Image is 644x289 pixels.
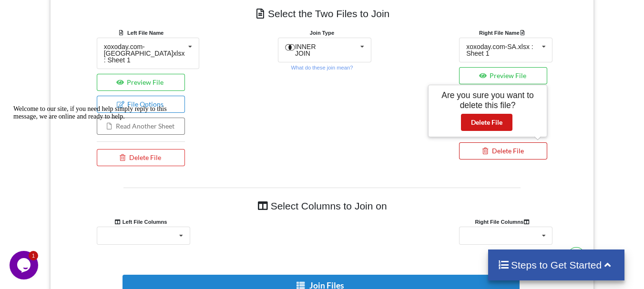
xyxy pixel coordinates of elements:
[461,114,512,131] button: Delete File
[459,142,547,159] button: Delete File
[291,65,353,70] small: What do these join mean?
[10,251,40,279] iframe: chat widget
[466,43,538,57] div: xoxoday.com-SA.xlsx : Sheet 1
[4,4,157,19] span: Welcome to our site, if you need help simply reply to this message, we are online and ready to help.
[104,43,185,63] div: xoxoday.com-[GEOGRAPHIC_DATA]xlsx : Sheet 1
[127,30,164,36] b: Left File Name
[57,3,587,24] h4: Select the Two Files to Join
[459,67,547,84] button: Preview File
[479,30,527,36] b: Right File Name
[4,4,175,19] div: Welcome to our site, if you need help simply reply to this message, we are online and ready to help.
[475,219,532,225] b: Right File Columns
[97,96,185,113] button: File Options
[310,30,334,36] b: Join Type
[10,101,181,246] iframe: chat widget
[97,74,185,91] button: Preview File
[295,43,316,57] span: INNER JOIN
[123,195,521,217] h4: Select Columns to Join on
[435,90,540,110] h5: Are you sure you want to delete this file?
[498,259,615,271] h4: Steps to Get Started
